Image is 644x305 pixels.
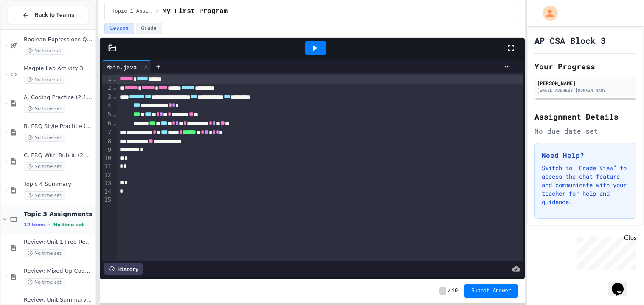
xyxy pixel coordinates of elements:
p: Switch to "Grade View" to access the chat feature and communicate with your teacher for help and ... [542,164,629,206]
span: No time set [24,47,65,55]
div: 3 [102,93,112,102]
span: No time set [53,222,84,228]
div: 15 [102,196,112,204]
span: Topic 3 Assignments [24,210,93,218]
div: 10 [102,154,112,162]
iframe: chat widget [608,271,636,296]
div: My Account [534,3,560,23]
div: 7 [102,128,112,137]
span: Fold line [112,93,117,100]
h2: Assignment Details [534,111,636,123]
span: 12 items [24,222,45,228]
div: [PERSON_NAME] [537,79,634,87]
div: 4 [102,102,112,111]
div: 1 [102,75,112,84]
div: 13 [102,179,112,188]
h3: Need Help? [542,150,629,160]
div: [EMAIL_ADDRESS][DOMAIN_NAME] [537,87,634,94]
span: My First Program [163,6,228,17]
span: Review: Unit Summary 1b (1.7-1.15) [24,296,93,304]
span: Review: Mixed Up Code Practice 1b (1.7-1.15) [24,268,93,275]
div: 14 [102,188,112,196]
h1: AP CSA Block 3 [534,34,606,46]
button: Grade [136,23,162,34]
span: • [48,221,50,228]
span: Boolean Expressions Quiz [24,36,93,43]
button: Submit Answer [464,284,518,298]
button: Back to Teams [8,6,88,24]
span: No time set [24,105,65,113]
h2: Your Progress [534,60,636,72]
span: No time set [24,76,65,84]
button: Lesson [104,23,134,34]
div: 5 [102,110,112,119]
span: Back to Teams [35,11,74,20]
span: A. Coding Practice (2.1-2.6) [24,94,93,101]
span: No time set [24,191,65,200]
span: B. FRQ Style Practice (2.1-2.6) [24,123,93,130]
span: No time set [24,249,65,257]
div: History [104,263,143,275]
span: Topic 4 Summary [24,181,93,188]
div: 2 [102,84,112,93]
div: 12 [102,171,112,180]
div: 11 [102,162,112,171]
span: Magpie Lab Activity 3 [24,65,93,72]
iframe: chat widget [574,234,636,270]
span: Fold line [112,111,117,118]
div: 6 [102,119,112,128]
span: No time set [24,134,65,142]
div: 9 [102,146,112,154]
span: Topic 1 Assignments [112,8,152,15]
span: / [156,8,159,15]
span: - [439,287,446,295]
span: Submit Answer [471,288,511,294]
span: No time set [24,278,65,286]
div: Main.java [102,63,141,71]
span: Fold line [112,84,117,91]
span: 10 [452,288,458,294]
div: No due date set [534,126,636,136]
span: Review: Unit 1 Free Response Question (FRQ) Practice [24,239,93,246]
span: Fold line [112,75,117,82]
div: 8 [102,137,112,146]
span: No time set [24,162,65,171]
span: C. FRQ With Rubric (2.1-2.6) [24,152,93,159]
span: Fold line [112,120,117,127]
div: Main.java [102,60,152,73]
div: Chat with us now!Close [3,3,59,54]
span: / [448,288,451,294]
